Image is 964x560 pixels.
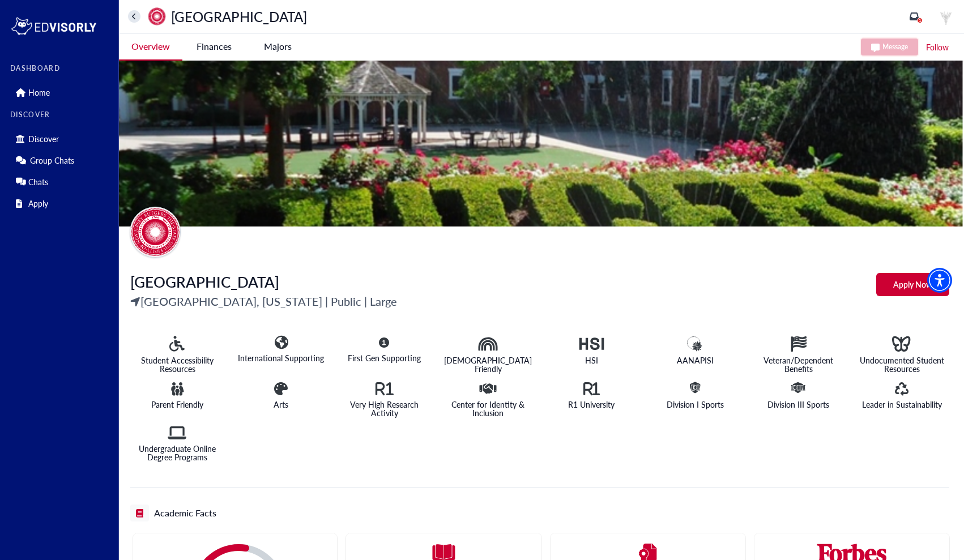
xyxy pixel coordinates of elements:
[10,111,112,119] label: DISCOVER
[752,356,846,373] p: Veteran/Dependent Benefits
[677,356,714,365] p: AANAPISI
[348,354,421,362] p: First Gen Supporting
[862,400,942,409] p: Leader in Sustainability
[119,33,182,61] button: Overview
[919,18,922,23] span: 1
[667,400,724,409] p: Division I Sports
[148,7,166,25] img: universityName
[28,134,59,144] p: Discover
[568,400,615,409] p: R1 University
[10,65,112,72] label: DASHBOARD
[10,151,112,169] div: Group Chats
[154,507,216,519] h5: Academic Facts
[130,293,397,310] p: [GEOGRAPHIC_DATA], [US_STATE] | Public | Large
[10,15,97,37] img: logo
[238,354,324,362] p: International Supporting
[10,194,112,212] div: Apply
[28,199,48,208] p: Apply
[585,356,598,365] p: HSI
[30,156,74,165] p: Group Chats
[925,40,950,54] button: Follow
[119,61,964,226] img: https://edvisorly.s3.us-west-1.amazonaws.com/universities/68b76982dc788d87d013940f/Screenshot%202...
[151,400,203,409] p: Parent Friendly
[338,400,432,417] p: Very High Research Activity
[10,130,112,148] div: Discover
[10,173,112,191] div: Chats
[767,400,829,409] p: Division III Sports
[441,400,535,417] p: Center for Identity & Inclusion
[441,356,535,373] p: [DEMOGRAPHIC_DATA] Friendly
[10,83,112,101] div: Home
[855,356,949,373] p: Undocumented Student Resources
[171,10,307,23] p: [GEOGRAPHIC_DATA]
[939,10,953,25] img: image
[28,177,48,187] p: Chats
[927,268,952,293] div: Accessibility Menu
[274,400,288,409] p: Arts
[182,33,246,59] button: Finances
[130,356,225,373] p: Student Accessibility Resources
[130,444,225,461] p: Undergraduate Online Degree Programs
[130,207,181,258] img: universityName
[876,273,949,296] button: Apply Now
[246,33,309,59] button: Majors
[130,271,279,292] span: [GEOGRAPHIC_DATA]
[910,12,919,21] a: inbox
[28,88,50,97] p: Home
